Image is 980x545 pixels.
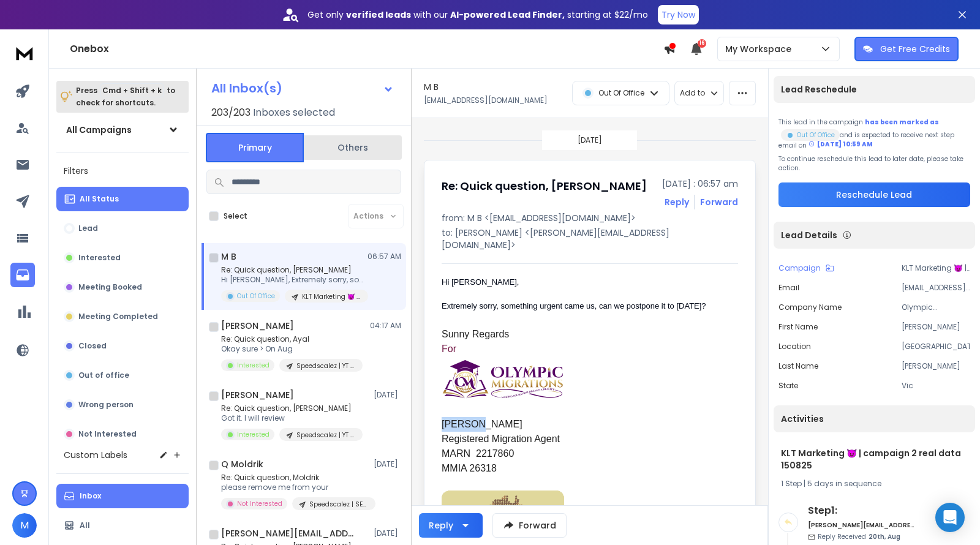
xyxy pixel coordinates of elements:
p: 06:57 AM [367,252,401,261]
div: Extremely sorry, something urgent came us, can we postpone it to [DATE]? [442,300,728,312]
p: Inbox [80,491,101,501]
p: Re: Quick question, [PERSON_NAME] [221,265,368,275]
h1: [PERSON_NAME][EMAIL_ADDRESS][DOMAIN_NAME] [221,527,356,539]
p: All [80,521,90,530]
div: MMIA 26318 [442,461,728,491]
button: Meeting Completed [56,304,189,329]
p: [PERSON_NAME] [902,361,970,371]
p: Vic [902,381,970,391]
p: Got it. I will review [221,413,363,423]
p: Reply Received [818,532,900,541]
p: from: M B <[EMAIL_ADDRESS][DOMAIN_NAME]> [442,212,738,224]
div: Forward [700,196,738,208]
p: [DATE] [374,528,401,538]
button: Primary [206,133,304,162]
p: Speedscalez | YT growth firms | [GEOGRAPHIC_DATA] [296,430,355,440]
h1: All Inbox(s) [211,82,282,94]
p: Lead Details [781,229,837,241]
p: To continue reschedule this lead to later date, please take action. [778,154,970,173]
div: MARN 2217860 [442,446,728,461]
p: 04:17 AM [370,321,401,331]
span: has been marked as [865,118,939,127]
p: Out Of Office [598,88,644,98]
p: Speedscalez | SEO firms | [GEOGRAPHIC_DATA] [309,500,368,509]
button: All Inbox(s) [202,76,404,100]
strong: verified leads [346,9,411,21]
span: 20th, Aug [869,532,900,541]
button: Reply [419,513,483,538]
div: This lead in the campaign and is expected to receive next step email on [778,118,970,149]
button: Try Now [658,5,699,24]
p: First Name [778,322,818,332]
h6: [PERSON_NAME][EMAIL_ADDRESS][DOMAIN_NAME] [808,521,915,530]
p: Company Name [778,303,842,312]
p: [DATE] [374,459,401,469]
p: Closed [78,341,107,351]
p: Re: Quick question, [PERSON_NAME] [221,404,363,413]
button: Wrong person [56,393,189,417]
div: Hi [PERSON_NAME], [442,276,728,300]
h1: Q Moldrik [221,458,263,470]
p: [EMAIL_ADDRESS][DOMAIN_NAME] [424,96,548,105]
p: Interested [237,361,269,370]
p: Re: Quick question, Moldrik [221,473,368,483]
font: For [442,344,456,354]
div: | [781,479,968,489]
button: Forward [492,513,567,538]
h1: M B [424,81,439,93]
h1: Re: Quick question, [PERSON_NAME] [442,178,647,195]
button: All Campaigns [56,118,189,142]
button: All [56,513,189,538]
p: Not Interested [78,429,137,439]
p: Last Name [778,361,818,371]
p: Try Now [661,9,695,21]
h1: KLT Marketing 😈 | campaign 2 real data 150825 [781,447,968,472]
h1: [PERSON_NAME] [221,389,294,401]
p: Re: Quick question, Ayal [221,334,363,344]
p: location [778,342,811,351]
span: 1 Step [781,478,802,489]
p: Meeting Booked [78,282,142,292]
h1: Onebox [70,42,663,56]
p: [DATE] : 06:57 am [662,178,738,190]
label: Select [224,211,247,221]
p: Lead [78,224,98,233]
span: 203 / 203 [211,105,251,120]
p: Out Of Office [797,130,835,140]
img: AIorK4wFsSmyBHVbcXzQXKTAFnNpIL7HaALxcw3HFh58jLek58tHMeQhsF6zXvW7pTTc1B3Ce5XnBWDXZDfD [442,356,564,402]
h1: [PERSON_NAME] [221,320,294,332]
p: Get only with our starting at $22/mo [307,9,648,21]
p: Speedscalez | YT growth firms | [GEOGRAPHIC_DATA] [296,361,355,370]
button: All Status [56,187,189,211]
p: Wrong person [78,400,134,410]
p: My Workspace [725,43,796,55]
span: 16 [698,39,706,48]
p: [EMAIL_ADDRESS][DOMAIN_NAME] [902,283,970,293]
h3: Custom Labels [64,449,127,461]
p: Olympic Migrations [902,303,970,312]
p: [DATE] [578,135,602,145]
button: Get Free Credits [854,37,959,61]
button: Campaign [778,263,834,273]
button: Reply [665,196,689,208]
div: [PERSON_NAME] Registered Migration Agent [442,417,728,446]
p: state [778,381,798,391]
h1: M B [221,250,236,263]
span: Cmd + Shift + k [100,83,164,97]
button: M [12,513,37,538]
p: Email [778,283,799,293]
p: Okay sure > On Aug [221,344,363,354]
button: Lead [56,216,189,241]
p: [GEOGRAPHIC_DATA] [902,342,970,351]
strong: AI-powered Lead Finder, [450,9,565,21]
button: Closed [56,334,189,358]
p: Meeting Completed [78,312,158,321]
h3: Inboxes selected [253,105,335,120]
div: Reply [429,519,453,532]
p: Interested [237,430,269,439]
p: Hi [PERSON_NAME], Extremely sorry, something [221,275,368,285]
p: Not Interested [237,499,282,508]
